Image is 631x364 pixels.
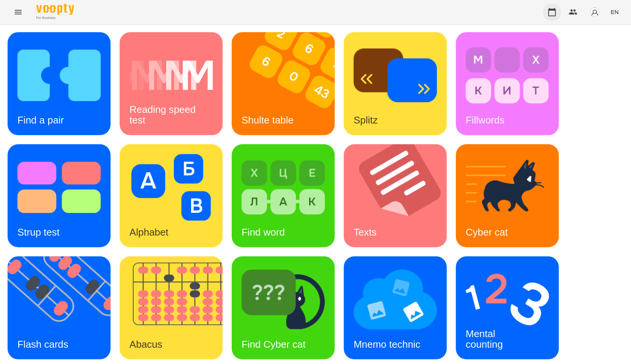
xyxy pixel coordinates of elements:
[242,266,325,333] img: Find Cyber cat
[232,32,344,135] img: Shulte table
[344,256,447,359] a: Mnemo technicMnemo technic
[8,144,111,247] a: Strup testStrup test
[608,5,622,19] button: EN
[36,16,74,20] span: For Business
[232,256,335,359] a: Find Cyber catFind Cyber cat
[456,144,559,247] a: Cyber catCyber cat
[8,32,111,135] a: Find a pairFind a pair
[130,227,169,238] h3: Alphabet
[120,256,223,359] a: AbacusAbacus
[466,266,549,333] img: Mental counting
[8,256,111,359] a: Flash cardsFlash cards
[354,339,420,350] h3: Mnemo technic
[232,32,335,135] a: Shulte tableShulte table
[456,256,559,359] a: Mental countingMental counting
[120,32,223,135] a: Reading speed testReading speed test
[344,32,447,135] a: SplitzSplitz
[36,4,74,15] img: Voopty Logo
[130,154,213,221] img: Alphabet
[232,144,335,247] a: Find wordFind word
[242,114,294,126] h3: Shulte table
[344,144,456,247] img: Texts
[120,144,223,247] a: AlphabetAlphabet
[466,154,549,221] img: Cyber cat
[17,114,64,126] h3: Find a pair
[17,339,68,350] h3: Flash cards
[17,154,101,221] img: Strup test
[590,7,600,17] img: avatar_s.png
[466,227,508,238] h3: Cyber cat
[354,114,378,126] h3: Splitz
[354,266,437,333] img: Mnemo technic
[130,339,162,350] h3: Abacus
[456,32,559,135] a: FillwordsFillwords
[17,42,101,109] img: Find a pair
[354,42,437,109] img: Splitz
[354,227,377,238] h3: Texts
[611,8,619,16] span: EN
[130,104,198,125] h3: Reading speed test
[120,256,232,359] img: Abacus
[466,114,505,126] h3: Fillwords
[242,154,325,221] img: Find word
[466,328,503,350] h3: Mental counting
[8,256,120,359] img: Flash cards
[17,227,59,238] h3: Strup test
[466,42,549,109] img: Fillwords
[9,3,27,21] button: Menu
[344,144,447,247] a: TextsTexts
[242,339,306,350] h3: Find Cyber cat
[242,227,285,238] h3: Find word
[130,42,213,109] img: Reading speed test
